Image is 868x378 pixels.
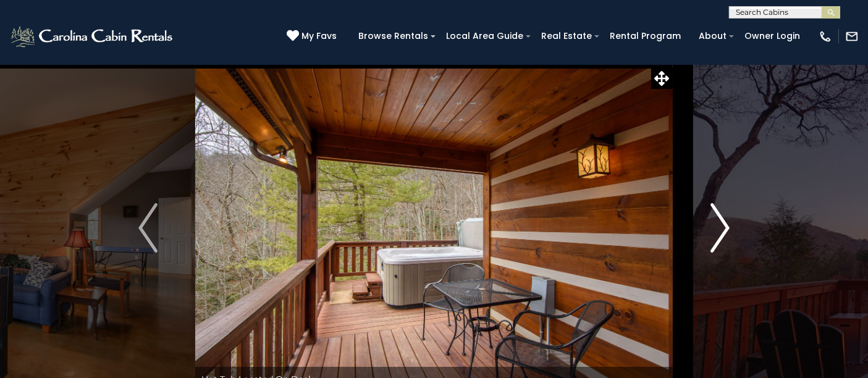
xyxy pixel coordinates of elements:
[845,30,859,43] img: mail-regular-white.png
[138,203,157,253] img: arrow
[604,27,687,46] a: Rental Program
[9,24,176,49] img: White-1-2.png
[693,27,733,46] a: About
[301,30,337,43] span: My Favs
[738,27,806,46] a: Owner Login
[352,27,434,46] a: Browse Rentals
[819,30,832,43] img: phone-regular-white.png
[440,27,529,46] a: Local Area Guide
[535,27,598,46] a: Real Estate
[710,203,729,253] img: arrow
[287,30,340,43] a: My Favs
